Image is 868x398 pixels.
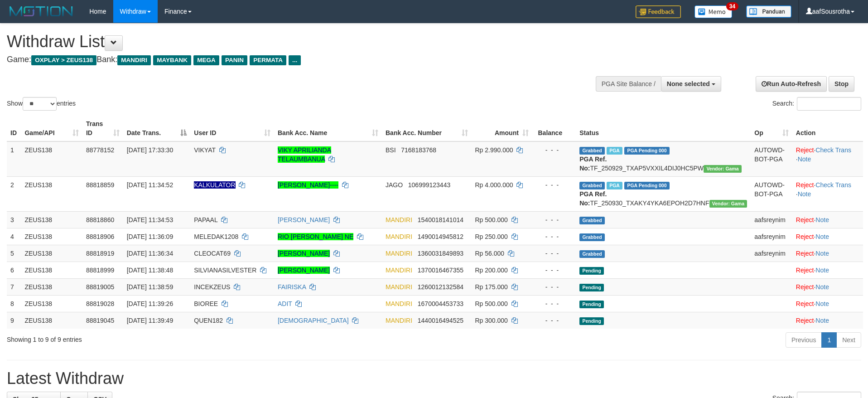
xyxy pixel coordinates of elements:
[194,267,256,274] span: SILVIANASILVESTER
[386,146,396,154] span: BSI
[756,76,827,92] a: Run Auto-Refresh
[821,332,837,348] a: 1
[86,300,114,307] span: 88819028
[751,116,792,141] th: Op: activate to sort column ascending
[250,55,286,65] span: PERMATA
[386,216,412,223] span: MANDIRI
[7,331,355,344] div: Showing 1 to 9 of 9 entries
[475,233,508,240] span: Rp 250.000
[418,283,463,291] span: Copy 1260012132584 to clipboard
[7,295,21,312] td: 8
[796,216,814,223] a: Reject
[607,147,622,155] span: Marked by aafchomsokheang
[278,233,353,240] a: RIO [PERSON_NAME] NE
[704,165,742,173] span: Vendor URL: https://trx31.1velocity.biz
[86,250,114,257] span: 88818919
[796,317,814,324] a: Reject
[536,232,572,241] div: - - -
[792,295,863,312] td: ·
[278,181,338,189] a: [PERSON_NAME]----
[815,250,829,257] a: Note
[475,283,508,291] span: Rp 175.000
[386,181,403,189] span: JAGO
[576,176,751,211] td: TF_250930_TXAKY4YKA6EPOH2D7HNF
[815,300,829,307] a: Note
[751,141,792,177] td: AUTOWD-BOT-PGA
[579,284,604,291] span: Pending
[7,116,21,141] th: ID
[386,300,412,307] span: MANDIRI
[579,217,605,224] span: Grabbed
[815,233,829,240] a: Note
[786,332,822,348] a: Previous
[21,312,82,329] td: ZEUS138
[751,211,792,228] td: aafsreynim
[7,141,21,177] td: 1
[472,116,532,141] th: Amount: activate to sort column ascending
[86,317,114,324] span: 88819045
[796,300,814,307] a: Reject
[194,283,230,291] span: INCEKZEUS
[796,146,814,154] a: Reject
[751,228,792,245] td: aafsreynim
[792,176,863,211] td: · ·
[532,116,576,141] th: Balance
[194,250,231,257] span: CLEOCAT69
[475,250,505,257] span: Rp 56.000
[576,141,751,177] td: TF_250929_TXAP5VXXIL4DIJ0HC5PW
[7,369,861,388] h1: Latest Withdraw
[475,216,508,223] span: Rp 500.000
[382,116,472,141] th: Bank Acc. Number: activate to sort column ascending
[579,155,607,172] b: PGA Ref. No:
[127,317,173,324] span: [DATE] 11:39:49
[815,283,829,291] a: Note
[21,228,82,245] td: ZEUS138
[579,147,605,155] span: Grabbed
[194,233,238,240] span: MELEDAK1208
[418,216,463,223] span: Copy 1540018141014 to clipboard
[194,300,218,307] span: BIOREE
[127,283,173,291] span: [DATE] 11:38:59
[386,233,412,240] span: MANDIRI
[278,300,292,307] a: ADIT
[792,262,863,278] td: ·
[127,233,173,240] span: [DATE] 11:36:09
[153,55,191,65] span: MAYBANK
[475,300,508,307] span: Rp 500.000
[475,146,513,154] span: Rp 2.990.000
[792,116,863,141] th: Action
[117,55,151,65] span: MANDIRI
[475,317,508,324] span: Rp 300.000
[536,146,572,155] div: - - -
[86,146,114,154] span: 88778152
[21,295,82,312] td: ZEUS138
[7,312,21,329] td: 9
[127,267,173,274] span: [DATE] 11:38:48
[792,228,863,245] td: ·
[194,181,235,189] span: Nama rekening ada tanda titik/strip, harap diedit
[536,316,572,325] div: - - -
[796,267,814,274] a: Reject
[536,282,572,291] div: - - -
[772,97,861,111] label: Search:
[278,267,330,274] a: [PERSON_NAME]
[798,155,811,163] a: Note
[579,301,604,308] span: Pending
[579,233,605,241] span: Grabbed
[222,55,247,65] span: PANIN
[7,211,21,228] td: 3
[21,211,82,228] td: ZEUS138
[7,278,21,295] td: 7
[836,332,861,348] a: Next
[86,267,114,274] span: 88818999
[579,182,605,189] span: Grabbed
[194,317,223,324] span: QUEN182
[579,267,604,275] span: Pending
[815,146,851,154] a: Check Trans
[418,300,463,307] span: Copy 1670004453733 to clipboard
[21,245,82,262] td: ZEUS138
[694,5,733,18] img: Button%20Memo.svg
[82,116,123,141] th: Trans ID: activate to sort column ascending
[7,55,569,64] h4: Game: Bank:
[7,33,569,51] h1: Withdraw List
